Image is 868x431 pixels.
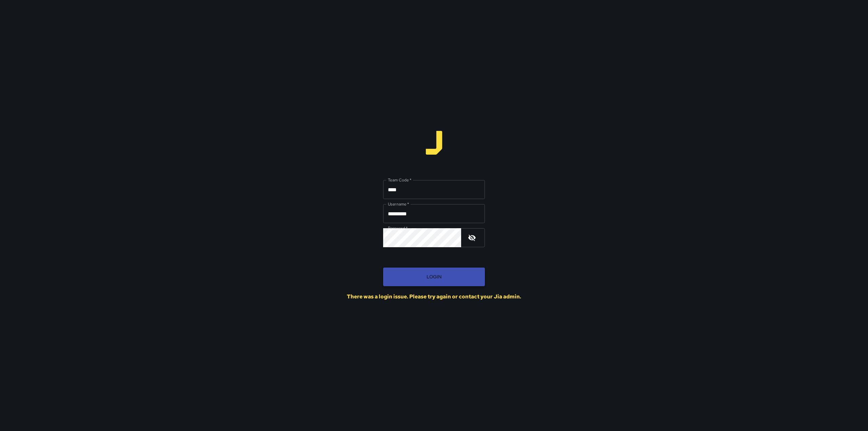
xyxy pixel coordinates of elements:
button: Login [383,268,485,286]
img: logo [422,131,446,155]
label: Username [388,201,409,207]
label: Team Code [388,177,411,183]
div: There was a login issue. Please try again or contact your Jia admin. [347,293,521,300]
label: Password [388,225,408,231]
